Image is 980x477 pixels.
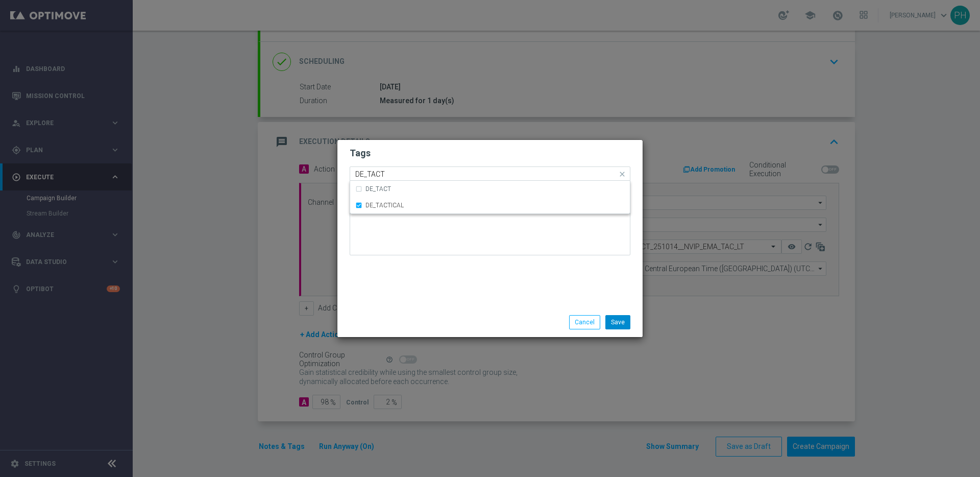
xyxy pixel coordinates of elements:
[355,181,625,197] div: DE_TACT
[365,186,391,192] label: DE_TACT
[605,315,630,329] button: Save
[350,181,630,214] ng-dropdown-panel: Options list
[355,197,625,213] div: DE_TACTICAL
[350,166,630,181] ng-select: DE_TACTICAL
[365,202,404,208] label: DE_TACTICAL
[350,147,630,159] h2: Tags
[569,315,600,329] button: Cancel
